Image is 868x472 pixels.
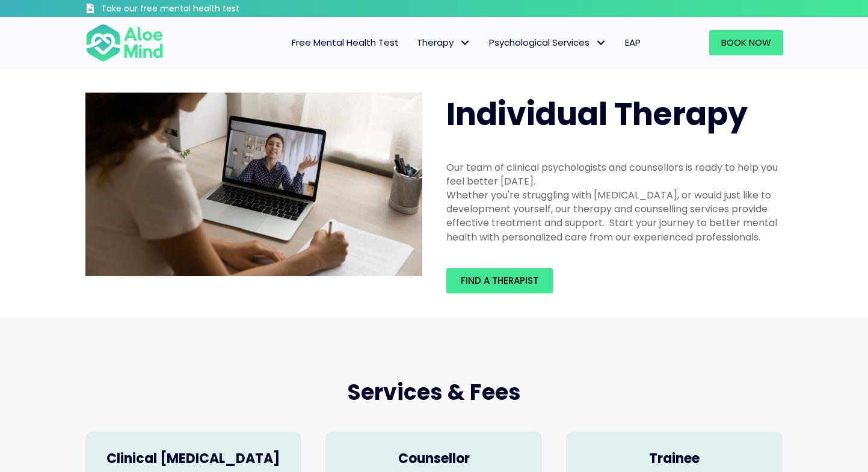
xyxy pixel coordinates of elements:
[97,450,290,468] h4: Clinical [MEDICAL_DATA]
[709,30,783,55] a: Book Now
[446,161,783,188] div: Our team of clinical psychologists and counsellors is ready to help you feel better [DATE].
[85,93,422,277] img: Therapy online individual
[85,23,164,63] img: Aloe mind Logo
[616,30,650,55] a: EAP
[292,36,399,49] span: Free Mental Health Test
[101,3,304,15] h3: Take our free mental health test
[446,268,553,293] a: Find a therapist
[446,188,783,244] div: Whether you're struggling with [MEDICAL_DATA], or would just like to development yourself, our th...
[408,30,480,55] a: TherapyTherapy: submenu
[461,274,538,287] span: Find a therapist
[721,36,771,49] span: Book Now
[446,92,748,136] span: Individual Therapy
[480,30,616,55] a: Psychological ServicesPsychological Services: submenu
[457,34,474,52] span: Therapy: submenu
[179,30,650,55] nav: Menu
[578,450,771,468] h4: Trainee
[85,3,304,17] a: Take our free mental health test
[625,36,641,49] span: EAP
[283,30,408,55] a: Free Mental Health Test
[337,450,530,468] h4: Counsellor
[593,34,610,52] span: Psychological Services: submenu
[489,36,607,49] span: Psychological Services
[347,377,521,408] span: Services & Fees
[417,36,471,49] span: Therapy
